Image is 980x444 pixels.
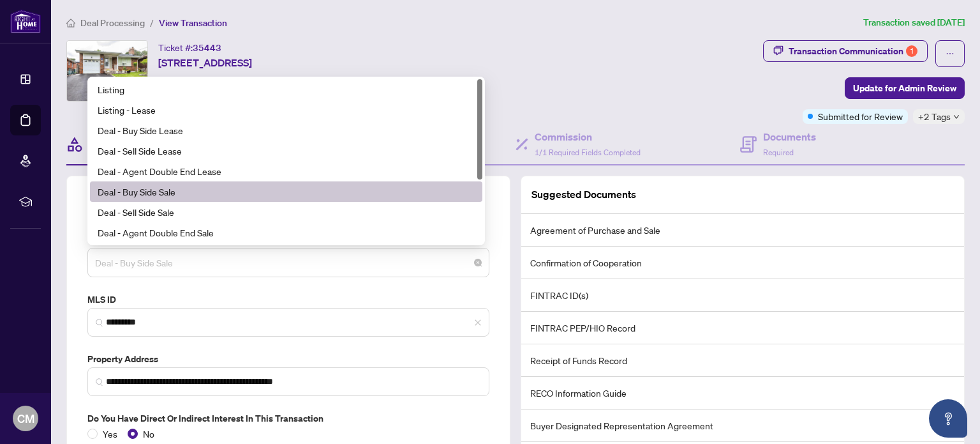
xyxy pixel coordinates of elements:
[521,247,964,279] li: Confirmation of Cooperation
[531,187,636,203] article: Suggested Documents
[87,352,489,366] label: Property Address
[763,129,816,144] h4: Documents
[90,222,482,243] div: Deal - Agent Double End Sale
[95,250,482,275] span: Deal - Buy Side Sale
[763,40,928,62] button: Transaction Communication1
[98,103,475,117] div: Listing - Lease
[906,45,917,57] div: 1
[521,279,964,312] li: FINTRAC ID(s)
[96,378,103,386] img: search_icon
[98,226,475,240] div: Deal - Agent Double End Sale
[90,202,482,222] div: Deal - Sell Side Sale
[90,161,482,181] div: Deal - Agent Double End Lease
[90,141,482,161] div: Deal - Sell Side Lease
[150,15,154,30] li: /
[521,410,964,442] li: Buyer Designated Representation Agreement
[87,411,489,425] label: Do you have direct or indirect interest in this transaction
[98,123,475,137] div: Deal - Buy Side Lease
[474,259,482,266] span: close-circle
[521,214,964,247] li: Agreement of Purchase and Sale
[90,100,482,120] div: Listing - Lease
[159,17,227,29] span: View Transaction
[98,427,122,441] span: Yes
[98,205,475,219] div: Deal - Sell Side Sale
[80,17,145,29] span: Deal Processing
[98,164,475,178] div: Deal - Agent Double End Lease
[67,41,147,101] img: IMG-E12204258_1.jpg
[10,10,41,33] img: logo
[90,181,482,202] div: Deal - Buy Side Sale
[17,410,34,427] span: CM
[98,185,475,199] div: Deal - Buy Side Sale
[853,78,956,98] span: Update for Admin Review
[193,42,221,54] span: 35443
[818,109,903,123] span: Submitted for Review
[138,427,160,441] span: No
[90,120,482,141] div: Deal - Buy Side Lease
[789,41,917,61] div: Transaction Communication
[521,344,964,377] li: Receipt of Funds Record
[158,40,221,55] div: Ticket #:
[96,319,103,326] img: search_icon
[929,399,967,438] button: Open asap
[474,319,482,326] span: close
[87,293,489,307] label: MLS ID
[918,109,951,124] span: +2 Tags
[946,49,954,58] span: ellipsis
[90,79,482,100] div: Listing
[535,129,641,144] h4: Commission
[158,55,252,70] span: [STREET_ADDRESS]
[98,82,475,96] div: Listing
[66,19,75,27] span: home
[953,114,960,120] span: down
[535,148,641,157] span: 1/1 Required Fields Completed
[521,377,964,410] li: RECO Information Guide
[763,148,794,157] span: Required
[863,15,965,30] article: Transaction saved [DATE]
[845,77,965,99] button: Update for Admin Review
[98,144,475,158] div: Deal - Sell Side Lease
[521,312,964,344] li: FINTRAC PEP/HIO Record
